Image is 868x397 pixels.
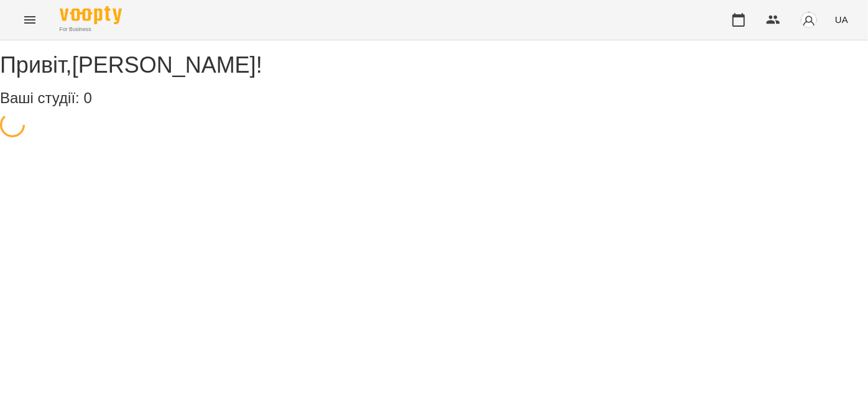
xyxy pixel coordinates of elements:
span: 0 [83,89,91,106]
img: avatar_s.png [800,11,818,29]
span: For Business [60,25,122,34]
button: Menu [15,5,45,35]
img: Voopty Logo [60,6,122,24]
span: UA [835,13,848,26]
button: UA [830,8,853,31]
